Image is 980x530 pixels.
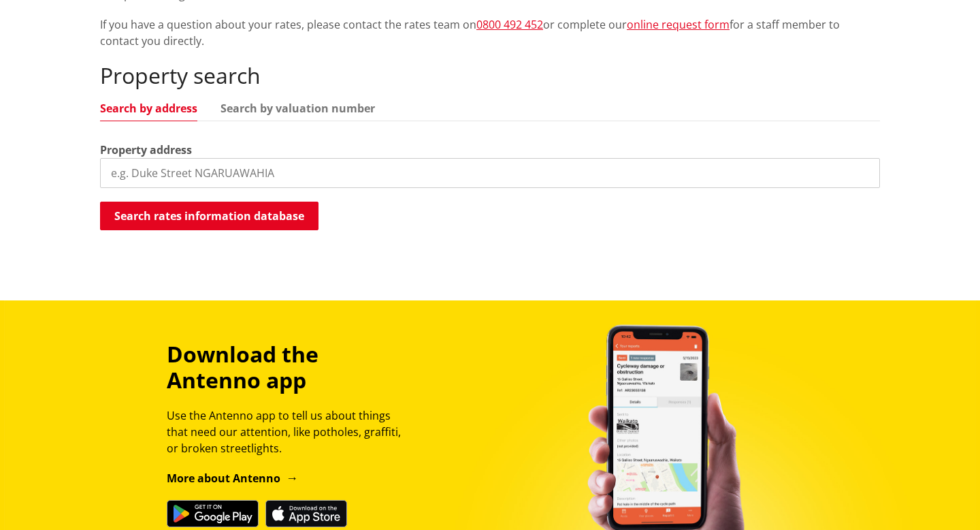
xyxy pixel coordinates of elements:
p: If you have a question about your rates, please contact the rates team on or complete our for a s... [100,16,880,49]
iframe: Messenger Launcher [917,473,966,522]
p: Use the Antenno app to tell us about things that need our attention, like potholes, graffiti, or ... [167,407,413,456]
h2: Property search [100,63,880,89]
input: e.g. Duke Street NGARUAWAHIA [100,158,880,188]
h3: Download the Antenno app [167,341,413,394]
a: 0800 492 452 [476,17,543,32]
label: Property address [100,142,192,158]
img: Download on the App Store [265,500,347,527]
a: Search by valuation number [220,103,375,114]
a: Search by address [100,103,197,114]
a: More about Antenno [167,471,298,486]
img: Get it on Google Play [167,500,259,527]
button: Search rates information database [100,202,318,230]
a: online request form [627,17,730,32]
